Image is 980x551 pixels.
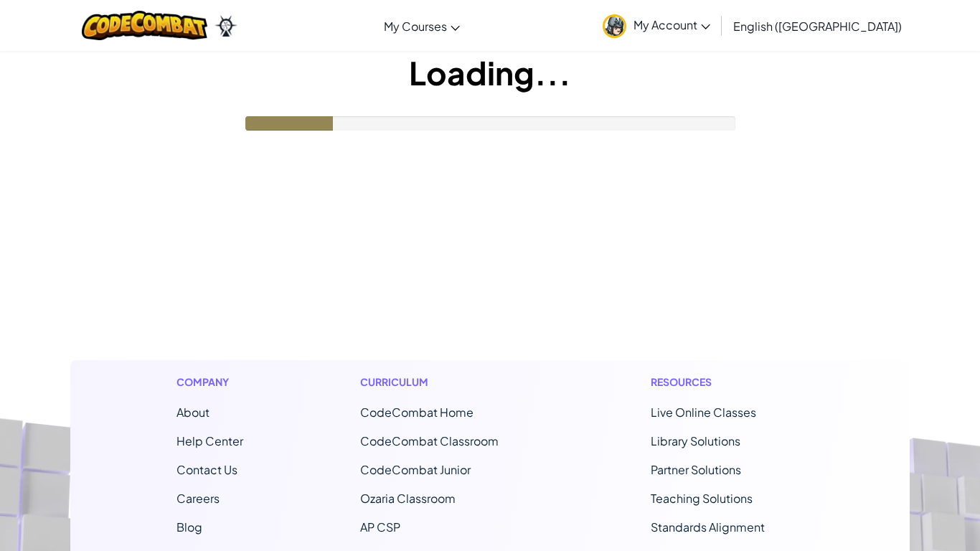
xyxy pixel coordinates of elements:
a: CodeCombat Classroom [360,433,499,448]
img: Ozaria [215,15,237,37]
a: Live Online Classes [651,405,756,420]
a: Teaching Solutions [651,491,753,506]
a: Careers [176,491,220,506]
a: Ozaria Classroom [360,491,456,506]
a: Standards Alignment [651,519,765,534]
h1: Company [176,375,243,390]
h1: Curriculum [360,375,534,390]
a: My Account [595,3,717,48]
a: English ([GEOGRAPHIC_DATA]) [726,6,909,45]
a: CodeCombat Junior [360,462,471,477]
img: avatar [603,14,626,38]
span: My Account [633,17,710,32]
a: About [176,405,209,420]
span: English ([GEOGRAPHIC_DATA]) [733,19,902,34]
h1: Resources [651,375,804,390]
a: Partner Solutions [651,462,741,477]
a: Library Solutions [651,433,740,448]
a: My Courses [377,6,467,45]
img: CodeCombat logo [82,11,207,40]
a: Help Center [176,433,243,448]
span: My Courses [384,19,447,34]
a: AP CSP [360,519,400,534]
span: Contact Us [176,462,237,477]
span: CodeCombat Home [360,405,473,420]
a: Blog [176,519,202,534]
